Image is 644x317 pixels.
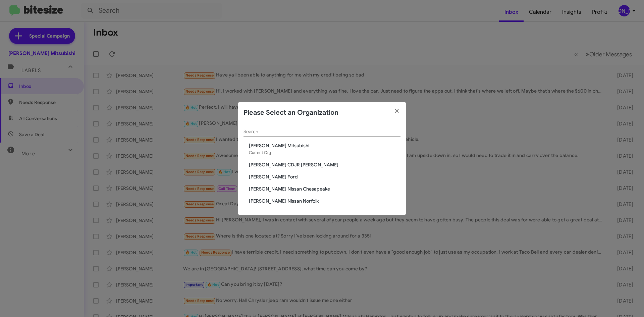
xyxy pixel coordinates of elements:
[249,142,400,149] span: [PERSON_NAME] Mitsubishi
[249,186,400,192] span: [PERSON_NAME] Nissan Chesapeake
[244,107,338,118] h2: Please Select an Organization
[249,173,400,180] span: [PERSON_NAME] Ford
[249,161,400,168] span: [PERSON_NAME] CDJR [PERSON_NAME]
[249,198,400,204] span: [PERSON_NAME] Nissan Norfolk
[249,150,271,155] span: Current Org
